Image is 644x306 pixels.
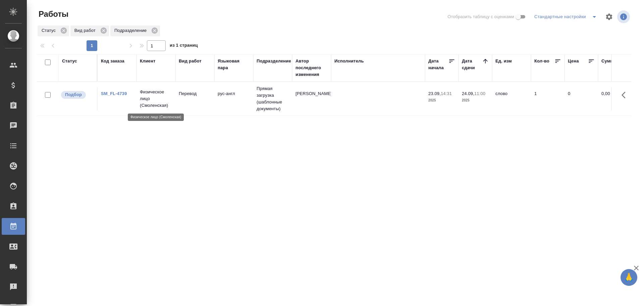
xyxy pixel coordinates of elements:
[179,58,202,64] div: Вид работ
[101,58,124,64] div: Код заказа
[495,58,512,64] div: Ед. изм
[334,58,364,64] div: Исполнитель
[447,13,514,20] span: Отобразить таблицу с оценками
[531,87,565,111] td: 1
[37,9,68,19] span: Работы
[74,27,98,34] p: Вид работ
[214,87,253,111] td: рус-англ
[474,91,485,96] p: 11:00
[441,91,452,96] p: 14:31
[598,87,632,111] td: 0,00 ₽
[292,87,331,111] td: [PERSON_NAME]
[565,87,598,111] td: 0
[60,90,94,99] div: Можно подбирать исполнителей
[618,87,634,103] button: Здесь прячутся важные кнопки
[492,87,531,111] td: слово
[533,11,601,22] div: split button
[621,269,637,286] button: 🙏
[257,58,291,64] div: Подразделение
[296,58,328,78] div: Автор последнего изменения
[170,41,198,51] span: из 1 страниц
[65,91,82,98] p: Подбор
[179,90,211,97] p: Перевод
[110,26,160,36] div: Подразделение
[62,58,77,64] div: Статус
[101,91,127,96] a: SM_FL-4739
[462,91,474,96] p: 24.09,
[601,9,617,25] span: Настроить таблицу
[428,58,448,71] div: Дата начала
[42,27,58,34] p: Статус
[462,58,482,71] div: Дата сдачи
[462,97,489,104] p: 2025
[70,26,109,36] div: Вид работ
[534,58,549,64] div: Кол-во
[253,82,292,116] td: Прямая загрузка (шаблонные документы)
[140,58,155,64] div: Клиент
[623,270,635,285] span: 🙏
[114,27,149,34] p: Подразделение
[568,58,579,64] div: Цена
[601,58,616,64] div: Сумма
[140,89,172,109] p: Физическое лицо (Смоленская)
[38,26,69,36] div: Статус
[428,91,441,96] p: 23.09,
[617,10,631,23] span: Посмотреть информацию
[428,97,455,104] p: 2025
[218,58,250,71] div: Языковая пара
